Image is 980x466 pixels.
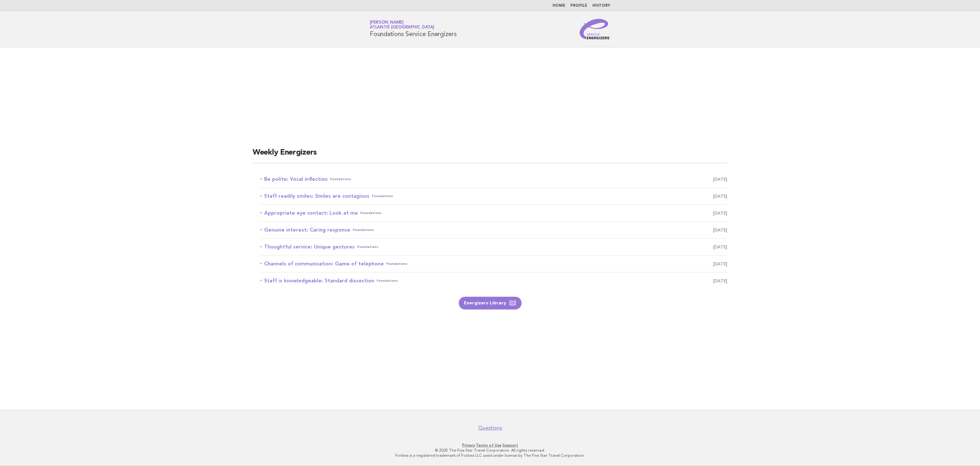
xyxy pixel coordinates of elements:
a: Energizers Library [459,297,522,309]
span: [DATE] [713,209,727,218]
p: Forbes is a registered trademark of Forbes LLC used under license by The Five Star Travel Corpora... [295,453,685,458]
a: Terms of Use [476,443,501,447]
a: [PERSON_NAME]Atlantis [GEOGRAPHIC_DATA] [370,20,434,29]
span: Foundations [386,259,407,268]
a: Profile [570,4,587,8]
a: Appropriate eye contact: Look at meFoundations [DATE] [260,209,727,218]
span: Atlantis [GEOGRAPHIC_DATA] [370,26,434,30]
a: History [592,4,610,8]
a: Support [502,443,518,447]
span: [DATE] [713,259,727,268]
img: Service Energizers [580,19,610,39]
span: [DATE] [713,175,727,184]
a: Questions [478,425,502,431]
span: Foundations [357,242,378,251]
span: Foundations [360,209,382,218]
a: Channels of communication: Game of telephoneFoundations [DATE] [260,259,727,268]
a: Genuine interest: Caring responseFoundations [DATE] [260,225,727,234]
span: Foundations [377,276,398,285]
span: Foundations [330,175,351,184]
a: Thoughtful service: Unique gesturesFoundations [DATE] [260,242,727,251]
span: [DATE] [713,276,727,285]
p: © 2025 The Five Star Travel Corporation. All rights reserved. [295,448,685,453]
h1: Foundations Service Energizers [370,21,457,37]
a: Privacy [462,443,475,447]
span: Foundations [353,225,374,234]
span: [DATE] [713,192,727,201]
p: · · [295,443,685,448]
span: Foundations [372,192,393,201]
h2: Weekly Energizers [253,148,727,163]
span: [DATE] [713,225,727,234]
span: [DATE] [713,242,727,251]
a: Staff readily smiles: Smiles are contagiousFoundations [DATE] [260,192,727,201]
a: Home [553,4,565,8]
a: Staff is knowledgeable: Standard dissectionFoundations [DATE] [260,276,727,285]
a: Be polite: Vocal inflectionFoundations [DATE] [260,175,727,184]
